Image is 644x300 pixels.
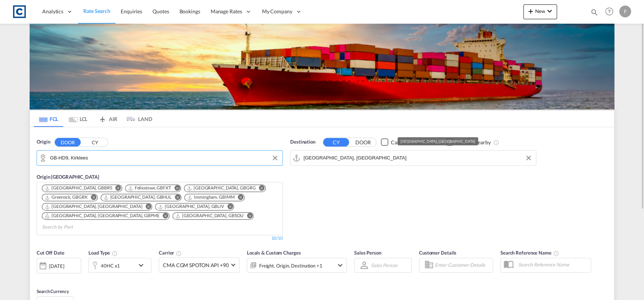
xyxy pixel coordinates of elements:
[350,138,376,146] button: DOOR
[30,24,614,109] img: LCL+%26+FCL+BACKGROUND.png
[247,258,347,273] div: Freight Origin Destination Factory Stuffingicon-chevron-down
[603,5,619,18] div: Help
[262,8,292,15] span: My Company
[37,151,282,165] md-input-container: GB-HD9, Kirklees
[158,203,225,210] div: Press delete to remove this chip.
[170,194,181,202] button: Remove
[141,203,152,211] button: Remove
[103,194,173,200] div: Press delete to remove this chip.
[187,185,257,191] div: Press delete to remove this chip.
[11,3,28,20] img: 1fdb9190129311efbfaf67cbb4249bed.jpeg
[123,111,152,127] md-tab-item: LAND
[180,8,200,14] span: Bookings
[37,138,50,146] span: Origin
[103,194,172,200] div: Hull, GBHUL
[88,258,151,273] div: 40HC x1icon-chevron-down
[553,250,559,256] md-icon: Your search will be saved by the below given name
[44,213,160,219] div: Portsmouth, HAM, GBPME
[37,289,69,294] span: Search Currency
[500,250,559,256] span: Search Reference Name
[619,6,631,17] div: F
[101,260,120,271] div: 40HC x1
[37,258,81,273] div: [DATE]
[128,185,172,191] div: Press delete to remove this chip.
[42,8,63,15] span: Analytics
[187,194,236,200] div: Press delete to remove this chip.
[187,194,234,200] div: Immingham, GBIMM
[83,8,110,14] span: Rate Search
[545,7,554,16] md-icon: icon-chevron-down
[247,250,301,256] span: Locals & Custom Charges
[44,194,88,200] div: Greenock, GBGRK
[242,213,253,220] button: Remove
[37,174,99,180] span: Origin [GEOGRAPHIC_DATA]
[50,152,279,164] input: Search by Door
[336,261,345,270] md-icon: icon-chevron-down
[523,152,534,164] button: Clear Input
[290,138,315,146] span: Destination
[44,203,142,210] div: London Gateway Port, GBLGP
[303,152,532,164] input: Search by Port
[590,8,598,16] md-icon: icon-magnify
[514,259,591,270] input: Search Reference Name
[526,7,535,16] md-icon: icon-plus 400-fg
[163,262,229,269] span: CMA CGM SPOTON API +90
[49,263,64,269] div: [DATE]
[259,260,322,271] div: Freight Origin Destination Factory Stuffing
[37,272,42,282] md-datepicker: Select
[37,250,64,256] span: Cut Off Date
[269,152,281,164] button: Clear Input
[354,250,381,256] span: Sales Person
[175,213,245,219] div: Press delete to remove this chip.
[523,4,557,19] button: icon-plus 400-fgNewicon-chevron-down
[55,138,81,146] button: DOOR
[493,139,499,145] md-icon: Unchecked: Ignores neighbouring ports when fetching rates.Checked : Includes neighbouring ports w...
[152,8,169,14] span: Quotes
[222,203,234,211] button: Remove
[526,8,554,14] span: New
[603,5,616,18] span: Help
[187,185,256,191] div: Grangemouth, GBGRG
[446,138,491,146] md-checkbox: Checkbox No Ink
[82,138,108,146] button: CY
[121,8,142,14] span: Enquiries
[34,111,63,127] md-tab-item: FCL
[175,213,244,219] div: Southampton, GBSOU
[271,235,283,242] div: 10/10
[41,182,279,233] md-chips-wrap: Chips container. Use arrow keys to select chips.
[254,185,265,192] button: Remove
[435,260,490,271] input: Enter Customer Details
[44,185,112,191] div: Bristol, GBBRS
[34,111,152,127] md-pagination-wrapper: Use the left and right arrow keys to navigate between tabs
[323,138,349,146] button: CY
[93,111,123,127] md-tab-item: AIR
[44,185,114,191] div: Press delete to remove this chip.
[112,250,118,256] md-icon: icon-information-outline
[98,115,107,120] md-icon: icon-airplane
[400,137,475,145] div: [GEOGRAPHIC_DATA], [GEOGRAPHIC_DATA]
[419,250,456,256] span: Customer Details
[590,8,598,19] div: icon-magnify
[44,213,161,219] div: Press delete to remove this chip.
[128,185,171,191] div: Felixstowe, GBFXT
[42,221,112,233] input: Chips input.
[370,260,398,270] md-select: Sales Person
[111,185,122,192] button: Remove
[291,151,536,165] md-input-container: Jebel Ali, AEJEA
[137,261,149,270] md-icon: icon-chevron-down
[233,194,244,202] button: Remove
[211,8,242,15] span: Manage Rates
[44,203,144,210] div: Press delete to remove this chip.
[158,213,169,220] button: Remove
[88,250,118,256] span: Load Type
[381,138,435,146] md-checkbox: Checkbox No Ink
[170,185,181,192] button: Remove
[44,194,89,200] div: Press delete to remove this chip.
[456,139,491,146] div: Include Nearby
[63,111,93,127] md-tab-item: LCL
[391,139,435,146] div: Carrier SD Services
[176,250,182,256] md-icon: The selected Trucker/Carrierwill be displayed in the rate results If the rates are from another f...
[158,203,224,210] div: Liverpool, GBLIV
[159,250,182,256] span: Carrier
